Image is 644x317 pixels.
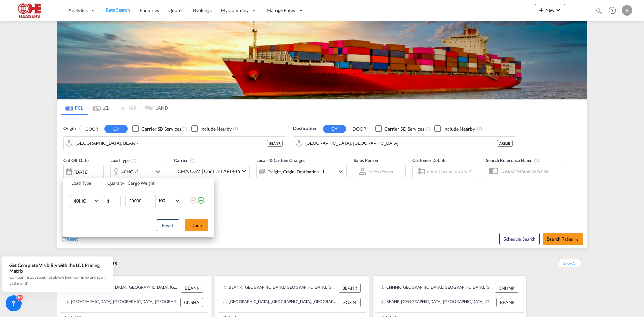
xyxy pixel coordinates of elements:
div: Cargo Weight [128,180,185,186]
th: Quantity [103,178,124,188]
button: Done [185,219,208,231]
md-icon: icon-plus-circle-outline [197,196,205,204]
th: Load Type [63,178,103,188]
md-select: Choose: 40HC [70,195,100,207]
input: Qty [104,195,121,207]
md-icon: icon-minus-circle-outline [189,196,197,204]
div: KG [159,198,165,203]
span: 40HC [74,198,93,204]
input: Enter Weight [128,195,155,207]
button: Reset [156,219,179,231]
